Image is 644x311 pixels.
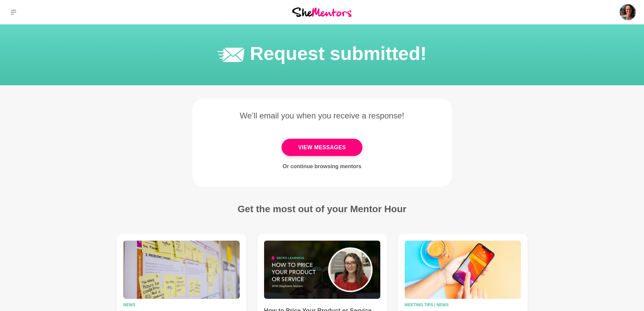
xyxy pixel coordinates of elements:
img: Sent message icon [217,41,244,68]
img: What TRULY motivates us to achieve our goals? [123,241,240,299]
h1: Request submitted! [250,41,427,66]
div: We’ll email you when you receive a response! [206,110,438,122]
a: View Messages [282,139,362,156]
img: Serena Jones [620,4,636,20]
img: She Mentors Logo [292,7,352,17]
h3: Get the most out of your Mentor Hour [238,203,406,215]
img: Member Profile Template [405,241,521,299]
a: Or continue browsing mentors [283,163,361,169]
h5: Meeting Tips | News [405,303,521,307]
h5: News [123,303,240,307]
img: How to Price Your Product or Service [264,241,380,299]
